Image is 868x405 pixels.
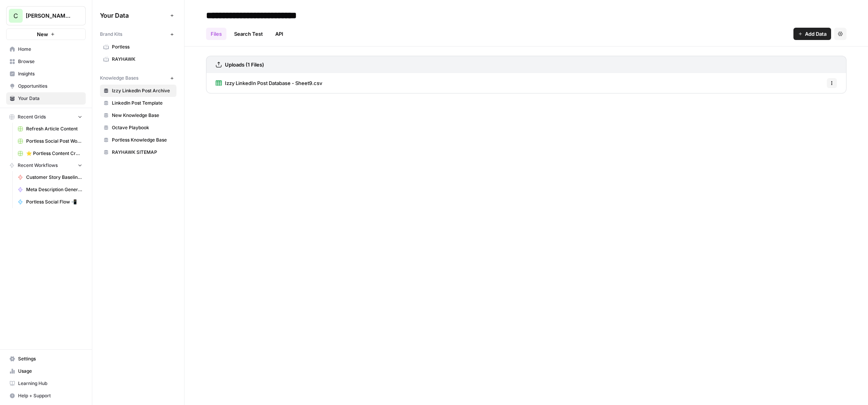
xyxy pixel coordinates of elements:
[206,28,226,40] a: Files
[6,55,86,68] a: Browse
[271,28,288,40] a: API
[26,150,82,157] span: ⭐️ Portless Content Creation Grid ⭐️
[18,113,46,120] span: Recent Grids
[14,183,86,196] a: Meta Description Generator 👾
[229,28,268,40] a: Search Test
[112,112,173,119] span: New Knowledge Base
[18,380,82,387] span: Learning Hub
[225,61,264,68] h3: Uploads (1 Files)
[26,138,82,145] span: Portless Social Post Workflow
[14,123,86,135] a: Refresh Article Content
[112,43,173,50] span: Portless
[14,147,86,160] a: ⭐️ Portless Content Creation Grid ⭐️
[112,56,173,63] span: RAYHAWK
[112,100,173,107] span: LinkedIn Post Template
[6,160,86,171] button: Recent Workflows
[6,377,86,390] a: Learning Hub
[18,392,82,399] span: Help + Support
[14,171,86,183] a: Customer Story Baseline Builder
[6,365,86,377] a: Usage
[216,73,322,93] a: Izzy LinkedIn Post Database - Sheet9.csv
[14,196,86,208] a: Portless Social Flow 📲
[100,122,176,134] a: Octave Playbook
[6,353,86,365] a: Settings
[216,56,264,73] a: Uploads (1 Files)
[26,125,82,132] span: Refresh Article Content
[6,80,86,92] a: Opportunities
[6,68,86,80] a: Insights
[6,43,86,55] a: Home
[18,368,82,375] span: Usage
[26,198,82,205] span: Portless Social Flow 📲
[26,174,82,181] span: Customer Story Baseline Builder
[6,111,86,123] button: Recent Grids
[13,11,18,20] span: C
[18,355,82,362] span: Settings
[793,28,831,40] button: Add Data
[225,79,322,87] span: Izzy LinkedIn Post Database - Sheet9.csv
[100,53,176,65] a: RAYHAWK
[18,70,82,77] span: Insights
[37,30,48,38] span: New
[100,75,138,82] span: Knowledge Bases
[100,85,176,97] a: Izzy LinkedIn Post Archive
[100,41,176,53] a: Portless
[14,135,86,147] a: Portless Social Post Workflow
[100,97,176,109] a: LinkedIn Post Template
[805,30,826,38] span: Add Data
[18,58,82,65] span: Browse
[18,83,82,90] span: Opportunities
[112,124,173,131] span: Octave Playbook
[6,28,86,40] button: New
[26,186,82,193] span: Meta Description Generator 👾
[6,390,86,402] button: Help + Support
[18,162,58,169] span: Recent Workflows
[112,137,173,143] span: Portless Knowledge Base
[18,95,82,102] span: Your Data
[6,6,86,25] button: Workspace: Chris's Workspace
[100,134,176,146] a: Portless Knowledge Base
[100,146,176,158] a: RAYHAWK SITEMAP
[112,149,173,156] span: RAYHAWK SITEMAP
[112,87,173,94] span: Izzy LinkedIn Post Archive
[6,92,86,105] a: Your Data
[100,31,122,38] span: Brand Kits
[100,109,176,122] a: New Knowledge Base
[26,12,72,20] span: [PERSON_NAME]'s Workspace
[100,11,167,20] span: Your Data
[18,46,82,53] span: Home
